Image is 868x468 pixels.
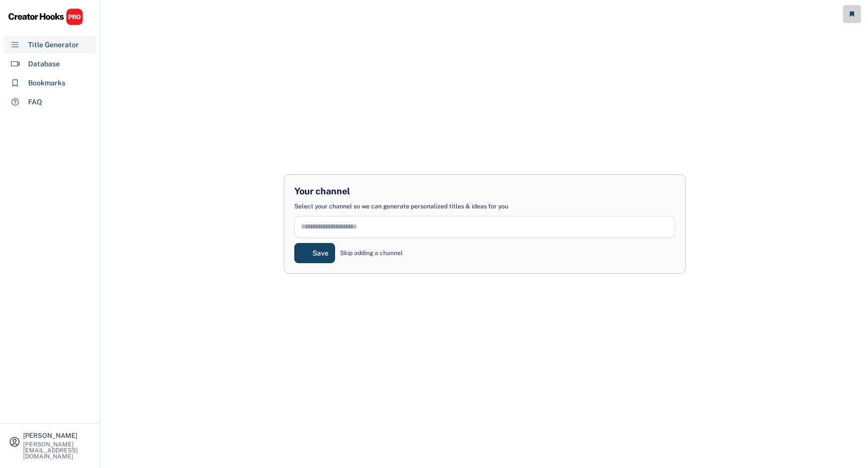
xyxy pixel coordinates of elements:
div: [PERSON_NAME] [23,432,91,439]
div: Bookmarks [28,78,65,88]
button: Save [294,243,335,263]
img: CHPRO%20Logo.svg [8,8,83,26]
div: [PERSON_NAME][EMAIL_ADDRESS][DOMAIN_NAME] [23,441,91,459]
div: Your channel [294,185,350,197]
div: Title Generator [28,40,79,50]
div: Skip adding a channel [340,249,403,258]
div: FAQ [28,97,42,107]
div: Database [28,59,60,69]
div: Select your channel so we can generate personalized titles & ideas for you [294,202,508,211]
